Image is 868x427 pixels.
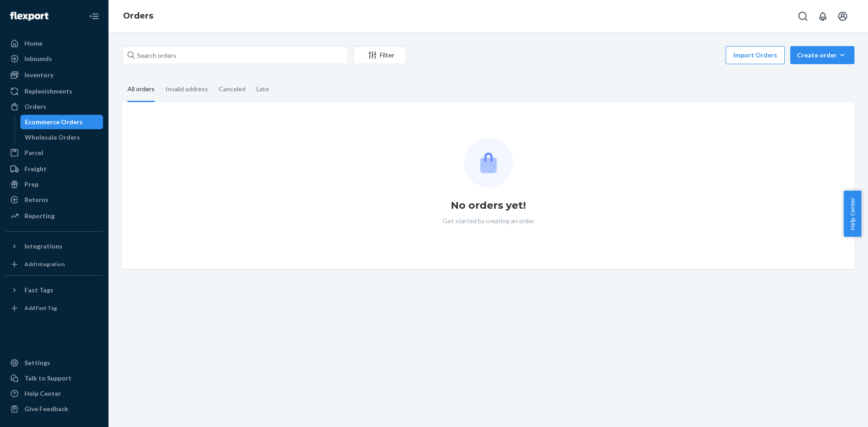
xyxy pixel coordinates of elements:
[256,77,269,101] div: Late
[24,54,52,63] div: Inbounds
[25,133,80,142] div: Wholesale Orders
[797,51,848,60] div: Create order
[5,177,103,192] a: Prep
[24,374,71,383] div: Talk to Support
[25,117,83,127] div: Ecommerce Orders
[5,283,103,297] button: Fast Tags
[5,36,103,51] a: Home
[794,7,812,25] button: Open Search Box
[5,99,103,114] a: Orders
[834,7,852,25] button: Open account menu
[451,198,526,213] h1: No orders yet!
[24,195,48,204] div: Returns
[443,216,534,225] p: Get started by creating an order
[24,389,61,398] div: Help Center
[165,77,208,101] div: Invalid address
[24,260,65,268] div: Add Integration
[5,52,103,66] a: Inbounds
[354,51,406,60] div: Filter
[127,77,155,102] div: All orders
[5,371,103,385] a: Talk to Support
[116,3,160,29] ol: breadcrumbs
[20,115,104,129] a: Ecommerce Orders
[790,46,854,64] button: Create order
[5,145,103,160] a: Parcel
[5,239,103,253] button: Integrations
[123,11,153,21] a: Orders
[5,257,103,272] a: Add Integration
[5,192,103,207] a: Returns
[5,301,103,315] a: Add Fast Tag
[10,12,48,21] img: Flexport logo
[24,211,55,221] div: Reporting
[5,68,103,82] a: Inventory
[122,46,348,64] input: Search orders
[24,102,46,111] div: Orders
[5,162,103,176] a: Freight
[5,356,103,370] a: Settings
[5,209,103,223] a: Reporting
[24,148,43,157] div: Parcel
[24,242,62,251] div: Integrations
[844,191,861,237] button: Help Center
[726,46,785,64] button: Import Orders
[20,130,104,145] a: Wholesale Orders
[24,87,72,96] div: Replenishments
[219,77,245,101] div: Canceled
[24,164,47,174] div: Freight
[814,7,832,25] button: Open notifications
[24,286,53,295] div: Fast Tags
[24,358,50,367] div: Settings
[85,7,103,25] button: Close Navigation
[354,46,406,64] button: Filter
[24,70,53,80] div: Inventory
[5,386,103,401] a: Help Center
[24,39,42,48] div: Home
[24,180,38,189] div: Prep
[24,404,68,413] div: Give Feedback
[464,138,513,188] img: Empty list
[5,84,103,99] a: Replenishments
[24,304,57,312] div: Add Fast Tag
[5,402,103,416] button: Give Feedback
